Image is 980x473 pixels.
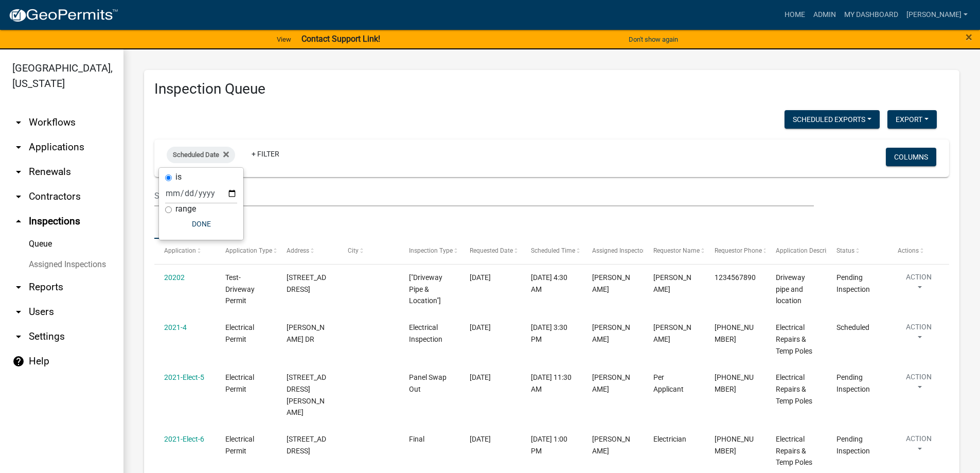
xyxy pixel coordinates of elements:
span: Scheduled Time [531,247,575,254]
span: ["Driveway Pipe & Location"] [409,273,442,305]
datatable-header-cell: Requestor Name [644,239,705,264]
span: Requested Date [470,247,513,254]
datatable-header-cell: Status [827,239,888,264]
div: [DATE] 3:30 PM [531,322,572,345]
span: jake watson [653,273,691,293]
a: 2021-Elect-5 [164,373,204,381]
span: 91 OAK HILL DR [287,273,326,293]
label: range [175,205,196,213]
button: Export [887,110,937,129]
datatable-header-cell: City [338,239,399,264]
button: Action [898,272,940,297]
button: Columns [886,148,936,166]
span: Test- Driveway Permit [225,273,255,305]
a: Home [780,5,809,25]
span: Requestor Phone [715,247,762,254]
a: Data [154,206,184,239]
datatable-header-cell: Application Description [765,239,827,264]
span: Per Applicant [653,373,684,393]
span: 1234567890 [715,273,756,282]
button: Done [165,215,237,233]
span: Pending Inspection [836,373,870,393]
span: Requestor Name [653,247,700,254]
button: Action [898,322,940,347]
span: Final [409,435,424,443]
i: arrow_drop_down [12,190,25,203]
span: × [966,30,972,44]
span: Driveway pipe and location [776,273,805,305]
span: Scheduled Date [173,151,219,159]
a: 2021-4 [164,323,187,331]
span: City [348,247,359,254]
span: Inspection Type [409,247,453,254]
i: arrow_drop_up [12,215,25,227]
span: Electrical Repairs & Temp Poles [776,373,812,405]
span: Electrical Permit [225,323,254,343]
i: arrow_drop_down [12,281,25,293]
h3: Inspection Queue [154,80,949,98]
span: Electrical Inspection [409,323,442,343]
button: Action [898,433,940,459]
span: Electrical Repairs & Temp Poles [776,435,812,467]
span: 03/11/2021 [470,435,491,443]
span: Assigned Inspector [592,247,645,254]
span: NANNETTE DR [287,323,325,343]
span: 478-955-6082 [715,323,754,343]
span: Application Type [225,247,272,254]
label: is [175,173,182,181]
span: Electrical Permit [225,435,254,455]
input: Search for inspections [154,185,814,206]
span: Electrical Permit [225,373,254,393]
div: [DATE] 11:30 AM [531,372,572,395]
a: 20202 [164,273,185,282]
span: Application Description [776,247,841,254]
a: View [273,31,295,48]
span: Address [287,247,309,254]
a: 2021-Elect-6 [164,435,204,443]
span: 478-836-3199 [715,435,754,455]
span: 765 REEVES RD [287,373,326,416]
span: Application [164,247,196,254]
i: arrow_drop_down [12,166,25,178]
span: Jake Watson [592,273,630,293]
button: Close [966,31,972,43]
span: Jake Watson [592,435,630,455]
span: 12/08/2020 [470,273,491,282]
a: My Dashboard [840,5,902,25]
a: [PERSON_NAME] [902,5,972,25]
span: 03/02/2021 [470,373,491,381]
div: [DATE] 1:00 PM [531,433,572,457]
datatable-header-cell: Requestor Phone [705,239,766,264]
i: arrow_drop_down [12,141,25,153]
span: Gary Claxton [653,323,691,343]
i: arrow_drop_down [12,330,25,343]
i: help [12,355,25,367]
a: + Filter [243,145,288,163]
i: arrow_drop_down [12,306,25,318]
span: 520 US 80 HWY W [287,435,326,455]
datatable-header-cell: Application Type [216,239,277,264]
datatable-header-cell: Actions [888,239,949,264]
span: Panel Swap Out [409,373,447,393]
span: 478-836-3199 [715,373,754,393]
span: Actions [898,247,919,254]
span: Maranda McCollum [592,323,630,343]
datatable-header-cell: Address [277,239,338,264]
span: 01/26/2021 [470,323,491,331]
span: Electrician [653,435,686,443]
datatable-header-cell: Scheduled Time [521,239,582,264]
button: Action [898,372,940,397]
div: [DATE] 4:30 AM [531,272,572,295]
span: Pending Inspection [836,435,870,455]
i: arrow_drop_down [12,116,25,129]
datatable-header-cell: Inspection Type [399,239,460,264]
span: Pending Inspection [836,273,870,293]
span: Electrical Repairs & Temp Poles [776,323,812,355]
datatable-header-cell: Application [154,239,216,264]
span: Status [836,247,854,254]
span: Scheduled [836,323,869,331]
button: Scheduled Exports [785,110,880,129]
a: Admin [809,5,840,25]
datatable-header-cell: Assigned Inspector [582,239,644,264]
strong: Contact Support Link! [301,34,380,44]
